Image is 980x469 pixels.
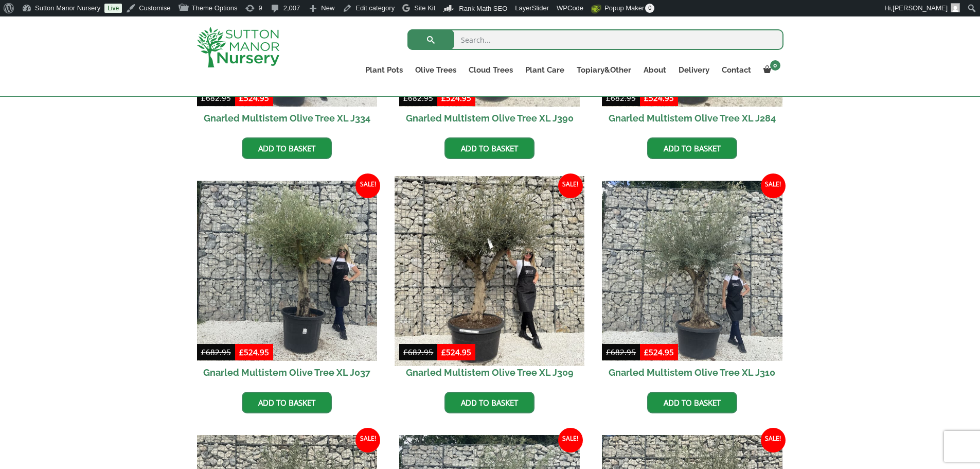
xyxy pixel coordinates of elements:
a: Add to basket: “Gnarled Multistem Olive Tree XL J037” [242,392,332,413]
bdi: 682.95 [403,347,433,357]
a: Add to basket: “Gnarled Multistem Olive Tree XL J390” [444,137,534,159]
span: £ [201,93,206,103]
a: Sale! Gnarled Multistem Olive Tree XL J309 [399,181,580,385]
span: Rank Math SEO [459,5,507,12]
a: Plant Care [519,63,571,77]
a: Contact [716,63,757,77]
span: £ [606,93,611,103]
a: Delivery [672,63,716,77]
bdi: 682.95 [606,93,636,103]
bdi: 524.95 [644,93,674,103]
h2: Gnarled Multistem Olive Tree XL J310 [602,361,782,384]
span: Sale! [761,428,786,453]
a: Sale! Gnarled Multistem Olive Tree XL J037 [197,181,378,385]
bdi: 524.95 [441,347,471,357]
bdi: 524.95 [239,347,269,357]
span: £ [403,347,408,357]
span: Site Kit [414,4,435,12]
bdi: 682.95 [403,93,433,103]
a: Add to basket: “Gnarled Multistem Olive Tree XL J309” [444,392,534,413]
img: logo [197,27,279,67]
bdi: 682.95 [201,93,231,103]
a: About [637,63,672,77]
img: Gnarled Multistem Olive Tree XL J310 [602,181,782,361]
a: Topiary&Other [571,63,637,77]
span: £ [606,347,611,357]
span: £ [239,347,244,357]
span: Sale! [558,173,583,198]
bdi: 524.95 [239,93,269,103]
h2: Gnarled Multistem Olive Tree XL J284 [602,107,782,130]
span: Sale! [355,173,380,198]
a: Add to basket: “Gnarled Multistem Olive Tree XL J284” [647,137,737,159]
a: Cloud Trees [462,63,519,77]
bdi: 524.95 [441,93,471,103]
img: Gnarled Multistem Olive Tree XL J037 [197,181,378,361]
h2: Gnarled Multistem Olive Tree XL J334 [197,107,378,130]
span: £ [403,93,408,103]
h2: Gnarled Multistem Olive Tree XL J390 [399,107,580,130]
span: £ [441,347,446,357]
a: Live [104,4,122,13]
a: 0 [757,63,783,77]
span: £ [644,93,649,103]
input: Search... [407,29,783,50]
h2: Gnarled Multistem Olive Tree XL J037 [197,361,378,384]
bdi: 524.95 [644,347,674,357]
img: Gnarled Multistem Olive Tree XL J309 [395,176,584,366]
bdi: 682.95 [201,347,231,357]
span: £ [441,93,446,103]
span: [PERSON_NAME] [893,4,948,12]
span: £ [239,93,244,103]
span: Sale! [558,428,583,453]
span: Sale! [761,173,786,198]
span: 0 [645,4,654,13]
a: Olive Trees [409,63,462,77]
span: £ [644,347,649,357]
a: Add to basket: “Gnarled Multistem Olive Tree XL J310” [647,392,737,413]
a: Add to basket: “Gnarled Multistem Olive Tree XL J334” [242,137,332,159]
a: Sale! Gnarled Multistem Olive Tree XL J310 [602,181,782,385]
span: £ [201,347,206,357]
span: Sale! [355,428,380,453]
a: Plant Pots [359,63,409,77]
bdi: 682.95 [606,347,636,357]
span: 0 [770,60,780,71]
h2: Gnarled Multistem Olive Tree XL J309 [399,361,580,384]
